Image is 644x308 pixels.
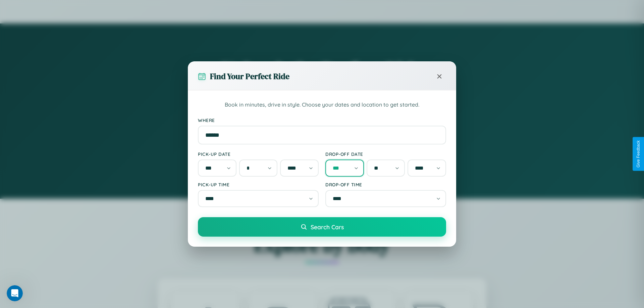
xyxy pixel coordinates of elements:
button: Search Cars [198,217,446,237]
label: Drop-off Date [325,151,446,157]
p: Book in minutes, drive in style. Choose your dates and location to get started. [198,101,446,109]
label: Where [198,117,446,123]
label: Pick-up Time [198,182,319,187]
h3: Find Your Perfect Ride [210,71,289,82]
label: Drop-off Time [325,182,446,187]
label: Pick-up Date [198,151,319,157]
span: Search Cars [311,223,344,231]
